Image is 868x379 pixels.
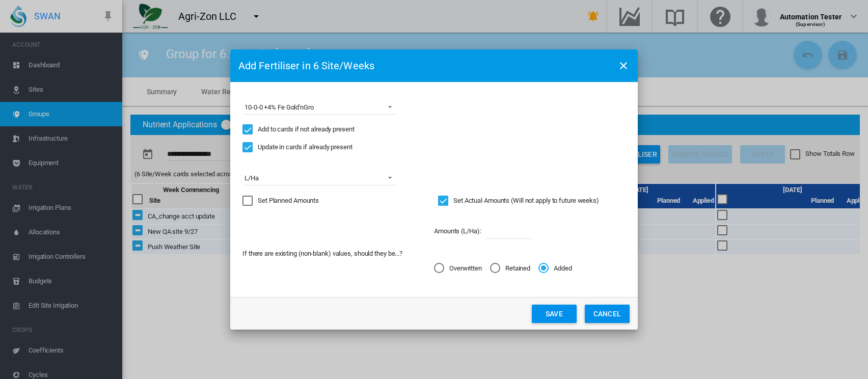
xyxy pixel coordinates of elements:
div: Add Fertiliser in 6 Site/Weeks [238,59,374,73]
md-checkbox: Set Actual Amounts (Will not apply to future weeks) [438,196,626,205]
button: icon-close [613,56,634,76]
md-radio-button: Added [538,263,572,273]
md-radio-button: Overwritten [434,263,482,273]
div: If there are existing (non-blank) values, should they be...? [242,249,402,263]
label: Amounts (L/Ha): [434,227,485,236]
md-dialog: Choose a ... [230,49,638,330]
div: Set Planned Amounts [258,196,319,205]
button: Save [532,305,577,323]
md-select: {{'NUTR.ADD.AMOUNT_AS' | i18next}}: L/Ha [243,170,396,185]
div: Update in cards if already present [258,143,352,152]
md-icon: icon-close [617,60,630,72]
md-radio-button: Retained [490,263,530,273]
md-checkbox: Set Planned Amounts [242,196,430,205]
md-select: {{'NUTR.ADD.CHOOSE' | i18next}}: 10-0-0 +4% Fe Gold'nGro [243,99,396,115]
div: L/Ha [245,174,259,182]
div: 10-0-0 +4% Fe Gold'nGro [245,103,314,111]
md-checkbox: Add to cards if not already present [242,125,355,134]
button: Cancel [585,305,630,323]
div: Add to cards if not already present [258,125,355,134]
md-checkbox: Update in cards if already present [242,143,352,152]
div: Set Actual Amounts (Will not apply to future weeks) [453,196,599,205]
